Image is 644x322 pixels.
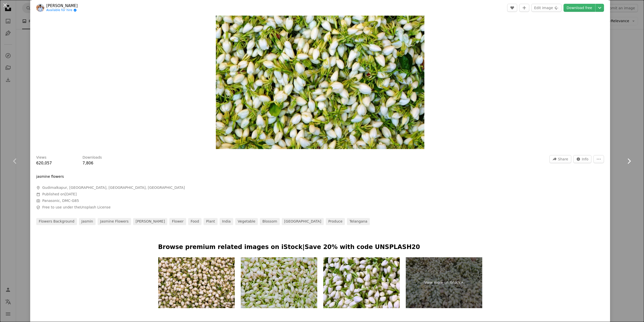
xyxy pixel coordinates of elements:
a: View more on iStock↗ [406,257,482,308]
span: Info [582,155,589,163]
a: Available for hire [46,8,78,12]
button: More Actions [593,155,604,163]
a: [GEOGRAPHIC_DATA] [282,218,324,225]
a: produce [326,218,345,225]
button: Stats about this image [573,155,592,163]
img: Go to chandra sekhar's profile [36,4,44,12]
a: telangana [347,218,370,225]
span: 620,057 [36,161,52,165]
button: Share this image [549,155,571,163]
a: jasmine flowers [98,218,131,225]
a: [PERSON_NAME] [133,218,167,225]
span: Share [558,155,568,163]
a: Next [614,137,644,185]
img: Thai flowers [323,257,400,308]
p: Browse premium related images on iStock | Save 20% with code UNSPLASH20 [158,243,482,251]
time: April 16, 2021 at 2:15:21 AM GMT+8 [65,192,76,196]
span: Gudimalkapur, [GEOGRAPHIC_DATA], [GEOGRAPHIC_DATA], [GEOGRAPHIC_DATA] [42,185,185,190]
span: Published on [42,192,77,196]
button: Like [507,4,517,12]
a: plant [204,218,217,225]
a: vegetable [235,218,258,225]
button: Choose download size [595,4,604,12]
img: dried jasmine buds. fragrant dried jasmine. jasmine flowers [158,257,235,308]
h3: Views [36,155,47,160]
p: jasmine flowers [36,174,64,179]
a: Download free [563,4,595,12]
a: food [188,218,202,225]
img: jasmine background [241,257,317,308]
h3: Downloads [83,155,102,160]
a: flower [169,218,186,225]
a: india [220,218,233,225]
button: Add to Collection [519,4,529,12]
button: Panasonic, DMC-G85 [42,198,79,203]
a: [PERSON_NAME] [46,3,78,8]
a: jasmin [79,218,96,225]
a: Unsplash License [80,205,110,209]
span: 7,806 [83,161,93,165]
button: Edit image [531,4,561,12]
span: Free to use under the [42,205,111,210]
a: flowers background [36,218,77,225]
a: blossom [260,218,280,225]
